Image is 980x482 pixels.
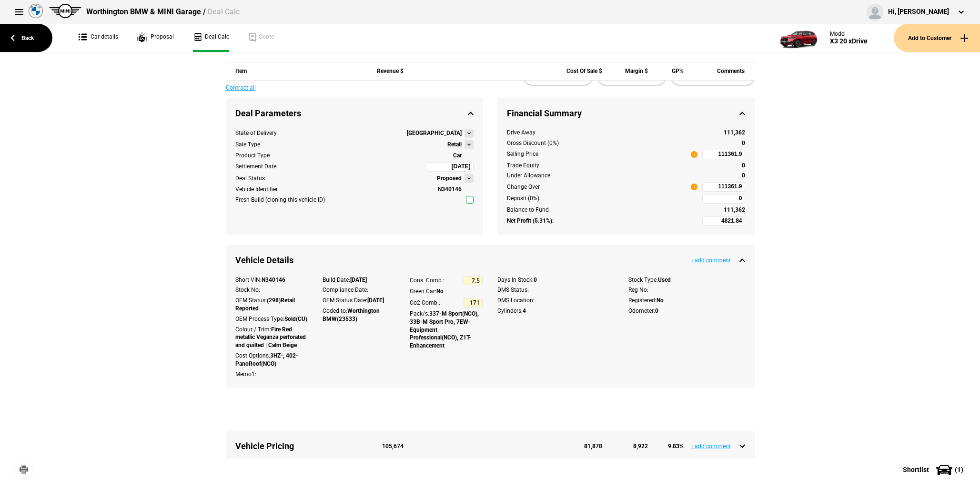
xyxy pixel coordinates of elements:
[888,7,949,17] div: Hi, [PERSON_NAME]
[235,440,358,452] div: Vehicle Pricing
[742,162,745,169] strong: 0
[235,141,260,149] div: Sale Type
[694,62,745,80] div: Comments
[497,297,614,305] div: DMS Location:
[889,458,980,482] button: Shortlist(1)
[507,139,697,147] div: Gross Discount (0%)
[235,163,276,171] div: Settlement Date
[86,7,240,17] div: Worthington BMW & MINI Garage /
[437,174,462,183] strong: Proposed
[367,297,384,304] strong: [DATE]
[208,7,240,16] span: Deal Calc
[235,352,308,368] div: Cost Options:
[368,62,404,80] div: Revenue $
[584,443,602,450] strong: 81,878
[724,206,745,213] strong: 111,362
[702,194,745,204] input: 0
[507,206,697,214] div: Balance to Fund
[658,62,684,80] div: GP%
[523,308,526,314] strong: 4
[507,195,697,203] div: Deposit (0%)
[410,299,440,307] div: Co2 Comb.:
[137,24,174,52] a: Proposal
[628,297,745,305] div: Registered:
[561,62,602,80] div: Cost Of Sale $
[323,308,380,322] strong: Worthington BMW(23533)
[628,307,745,315] div: Odometer:
[507,129,697,137] div: Drive Away
[235,129,277,137] div: State of Delivery
[903,466,929,473] span: Shortlist
[830,37,868,45] div: X3 20 xDrive
[464,276,483,286] input: 7.5
[742,140,745,146] strong: 0
[655,308,658,314] strong: 0
[226,245,755,276] div: Vehicle Details
[702,182,745,192] input: 111361.9
[830,31,868,37] div: Model
[262,277,285,283] strong: N340146
[410,310,483,350] div: Pack/s:
[691,443,731,449] button: +add comment
[49,4,81,18] img: mini.png
[235,286,308,294] div: Stock No:
[323,276,395,284] div: Build Date:
[447,141,462,149] strong: Retail
[235,297,295,312] strong: (298)Retail Reported
[497,98,755,129] div: Financial Summary
[507,150,538,158] div: Selling Price
[382,443,404,450] strong: 105,674
[507,217,554,225] strong: Net Profit (5.31%):
[534,277,537,283] strong: 0
[226,85,256,91] button: Contract all
[29,4,43,18] img: bmw.png
[235,174,265,183] div: Deal Status
[235,185,278,194] div: Vehicle Identifier
[235,370,308,379] div: Memo1:
[894,24,980,52] button: Add to Customer
[497,276,614,284] div: Days In Stock:
[226,98,483,129] div: Deal Parameters
[426,162,474,172] input: 15/08/2025
[235,152,270,160] div: Product Type
[235,276,308,284] div: Short VIN:
[724,129,745,136] strong: 111,362
[410,287,483,296] div: Green Car:
[628,286,745,294] div: Reg No:
[410,310,479,349] strong: 337-M Sport(NCO), 33B-M Sport Pro, 7EW-Equipment Professional(NCO), Z1T-Enhancement
[702,150,745,159] input: 111361.9
[658,277,671,283] strong: Used
[235,62,358,80] div: Item
[235,352,298,367] strong: 3HZ-, 402-PanoRoof(NCO)
[284,316,307,322] strong: Sold(CU)
[612,62,648,80] div: Margin $
[507,172,697,180] div: Under Allowance
[350,277,367,283] strong: [DATE]
[323,307,395,323] div: Coded to:
[436,288,444,295] strong: No
[691,257,731,263] button: +add comment
[507,162,697,170] div: Trade Equity
[193,24,229,52] a: Deal Calc
[955,466,963,473] span: ( 1 )
[410,277,445,285] div: Cons. Comb.:
[497,286,614,294] div: DMS Status:
[235,315,308,323] div: OEM Process Type:
[235,326,308,349] div: Colour / Trim:
[79,24,118,52] a: Car details
[453,152,462,159] strong: Car
[691,151,697,158] span: i
[407,129,462,137] strong: [GEOGRAPHIC_DATA]
[507,183,540,191] div: Change Over
[657,297,664,304] strong: No
[323,297,395,305] div: OEM Status Date:
[438,186,462,193] strong: N340146
[633,443,648,450] strong: 8,922
[464,298,483,308] input: 171
[658,442,684,451] div: 9.83 %
[742,172,745,179] strong: 0
[235,196,325,204] div: Fresh Build (cloning this vehicle ID)
[323,286,395,294] div: Compliance Date:
[235,326,306,349] strong: Fire Red metallic Veganza perforated and quilted | Calm Beige
[235,297,308,313] div: OEM Status:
